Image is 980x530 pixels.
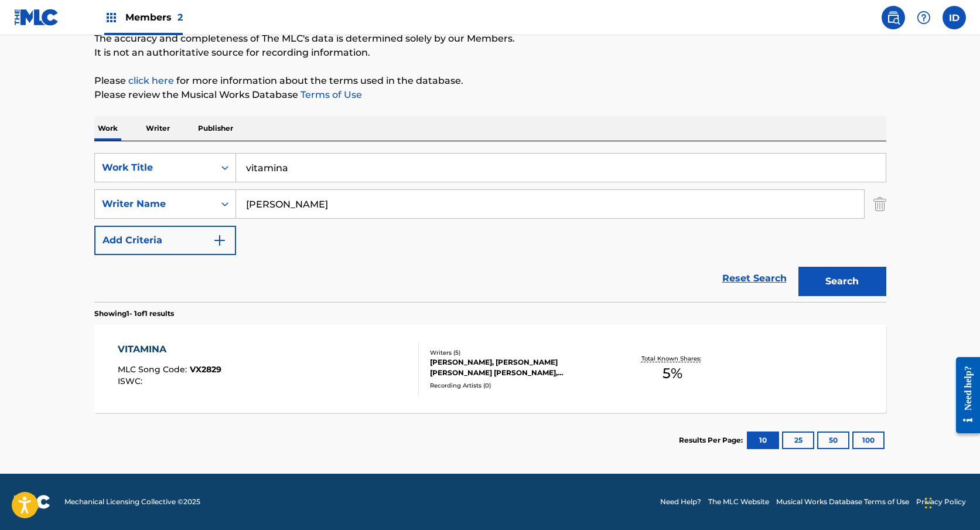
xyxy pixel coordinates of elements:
span: VX2829 [190,364,221,375]
span: Mechanical Licensing Collective © 2025 [64,497,200,507]
span: Members [125,11,183,24]
p: Please review the Musical Works Database [94,88,886,102]
p: Results Per Page: [679,435,746,446]
img: MLC Logo [14,9,59,26]
a: Musical Works Database Terms of Use [776,497,909,507]
p: Work [94,116,121,141]
img: search [886,11,900,25]
button: 25 [782,432,814,449]
span: MLC Song Code : [118,364,190,375]
a: Terms of Use [298,89,362,100]
a: Public Search [882,6,905,29]
span: 2 [177,12,183,23]
iframe: Resource Center [947,348,980,443]
p: Total Known Shares: [641,354,704,363]
a: The MLC Website [708,497,769,507]
p: The accuracy and completeness of The MLC's data is determined solely by our Members. [94,32,886,46]
p: It is not an authoritative source for recording information. [94,46,886,60]
button: 100 [852,432,885,449]
div: Writer Name [102,197,207,211]
a: click here [128,75,174,86]
div: VITAMINA [118,342,221,356]
div: Drag [925,485,932,521]
button: 10 [747,432,779,449]
img: logo [14,495,50,509]
button: Search [798,267,886,296]
img: 9d2ae6d4665cec9f34b9.svg [213,233,227,247]
div: User Menu [943,6,966,29]
div: Work Title [102,161,207,175]
a: Need Help? [660,497,701,507]
span: ISWC : [118,376,145,386]
span: 5 % [663,363,682,384]
a: Privacy Policy [916,497,966,507]
div: Help [912,6,935,29]
p: Writer [142,116,173,141]
div: [PERSON_NAME], [PERSON_NAME] [PERSON_NAME] [PERSON_NAME], [PERSON_NAME] [PERSON_NAME] [PERSON_NAME] [430,357,607,378]
a: VITAMINAMLC Song Code:VX2829ISWC:Writers (5)[PERSON_NAME], [PERSON_NAME] [PERSON_NAME] [PERSON_NA... [94,325,886,413]
button: Add Criteria [94,226,236,255]
form: Search Form [94,153,886,302]
img: help [917,11,931,25]
img: Delete Criterion [873,189,886,219]
p: Showing 1 - 1 of 1 results [94,308,174,319]
p: Publisher [194,116,237,141]
div: Recording Artists ( 0 ) [430,381,607,390]
img: Top Rightsholders [104,11,118,25]
button: 50 [817,432,849,449]
div: Writers ( 5 ) [430,348,607,357]
iframe: Chat Widget [921,474,980,530]
p: Please for more information about the terms used in the database. [94,74,886,88]
a: Reset Search [716,266,793,291]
